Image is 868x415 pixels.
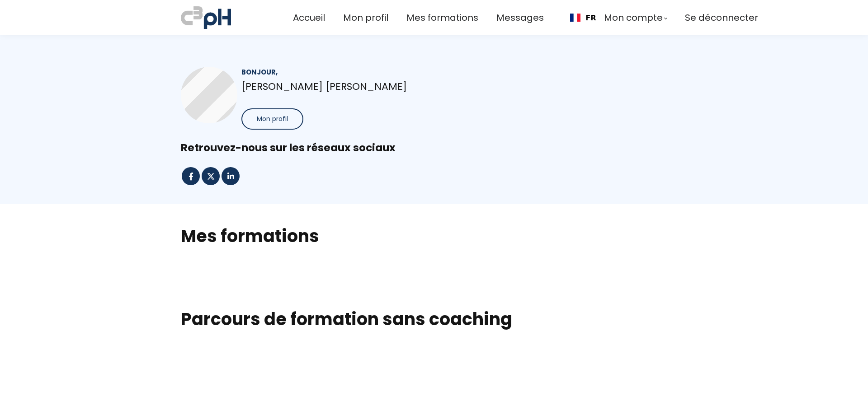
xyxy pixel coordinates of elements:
[181,308,687,330] h1: Parcours de formation sans coaching
[343,10,388,25] a: Mon profil
[562,7,604,28] div: Language selected: Français
[241,108,303,130] button: Mon profil
[406,10,478,25] a: Mes formations
[604,10,663,25] span: Mon compte
[181,224,687,247] h2: Mes formations
[181,141,687,155] div: Retrouvez-nous sur les réseaux sociaux
[570,14,580,22] img: Français flag
[685,10,758,25] a: Se déconnecter
[241,67,419,77] div: Bonjour,
[562,7,604,28] div: Language Switcher
[257,114,288,124] span: Mon profil
[241,79,419,94] p: [PERSON_NAME] [PERSON_NAME]
[570,14,596,22] a: FR
[181,5,231,31] img: a70bc7685e0efc0bd0b04b3506828469.jpeg
[496,10,544,25] a: Messages
[293,10,325,25] a: Accueil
